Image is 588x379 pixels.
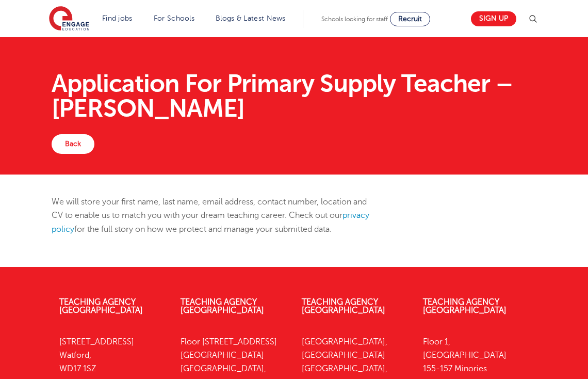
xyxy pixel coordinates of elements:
a: Sign up [471,11,516,26]
span: Schools looking for staff [321,15,388,23]
h1: Application For Primary Supply Teacher – [PERSON_NAME] [52,71,536,121]
a: Blogs & Latest News [216,14,286,22]
a: Teaching Agency [GEOGRAPHIC_DATA] [302,297,385,315]
img: Engage Education [49,6,89,32]
a: privacy policy [52,211,369,233]
a: For Schools [154,14,194,22]
a: Find jobs [102,14,133,22]
a: Recruit [390,12,430,26]
a: Teaching Agency [GEOGRAPHIC_DATA] [181,297,264,315]
a: Teaching Agency [GEOGRAPHIC_DATA] [59,297,143,315]
span: Recruit [398,15,422,23]
a: Back [52,134,94,154]
p: We will store your first name, last name, email address, contact number, location and CV to enabl... [52,195,370,236]
a: Teaching Agency [GEOGRAPHIC_DATA] [423,297,507,315]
